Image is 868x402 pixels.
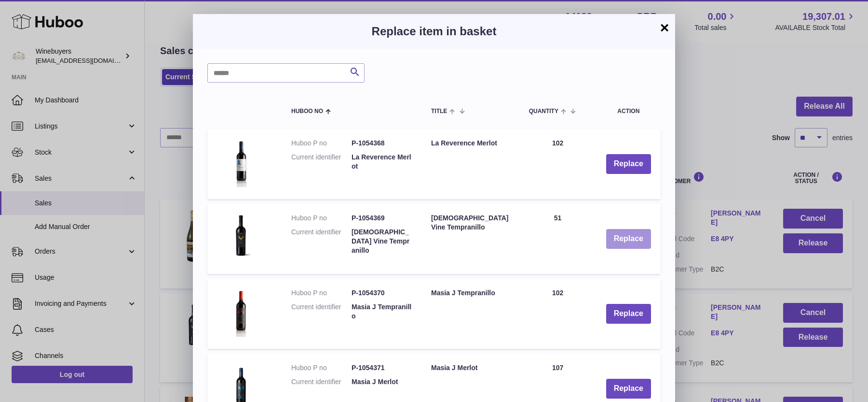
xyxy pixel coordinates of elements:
span: Quantity [529,108,558,115]
span: Huboo no [291,108,323,115]
td: 102 [519,279,597,349]
dd: P-1054371 [352,363,412,373]
button: × [659,22,670,33]
button: Replace [606,229,651,249]
button: Replace [606,304,651,324]
span: Title [431,108,447,115]
h3: Replace item in basket [207,24,661,39]
dt: Huboo P no [291,288,352,298]
img: Masia J Tempranillo [217,288,265,337]
td: 51 [519,204,597,274]
td: 102 [519,129,597,199]
dt: Current identifier [291,302,352,321]
button: Replace [606,379,651,399]
dd: P-1054370 [352,288,412,298]
dt: Huboo P no [291,214,352,223]
dd: P-1054368 [352,139,412,148]
img: La Reverence Merlot [217,139,265,187]
dt: Huboo P no [291,363,352,373]
dd: P-1054369 [352,214,412,223]
dd: La Reverence Merlot [352,153,412,171]
td: [DEMOGRAPHIC_DATA] Vine Tempranillo [421,204,519,274]
dt: Huboo P no [291,139,352,148]
dt: Current identifier [291,228,352,255]
th: Action [597,97,661,124]
dd: Masia J Merlot [352,377,412,387]
dt: Current identifier [291,377,352,387]
td: Masia J Tempranillo [421,279,519,349]
button: Replace [606,154,651,174]
dd: [DEMOGRAPHIC_DATA] Vine Tempranillo [352,228,412,255]
img: 100 Year Old Vine Tempranillo [217,214,265,262]
td: La Reverence Merlot [421,129,519,199]
dd: Masia J Tempranillo [352,302,412,321]
dt: Current identifier [291,153,352,171]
